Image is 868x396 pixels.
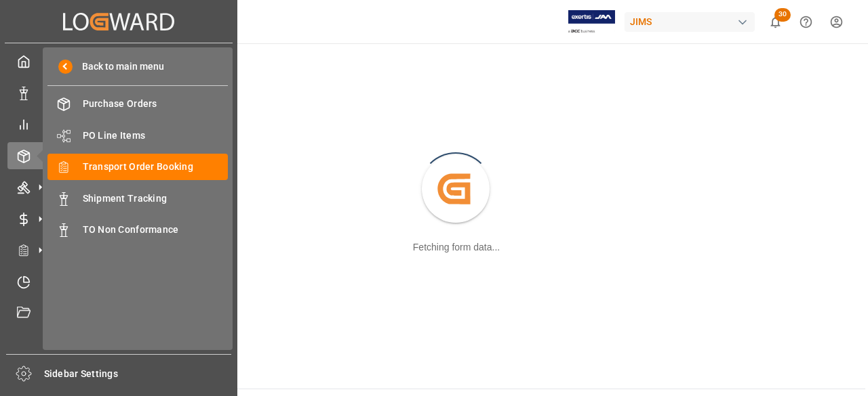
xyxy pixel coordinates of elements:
[568,10,615,34] img: Exertis%20JAM%20-%20Email%20Logo.jpg_1722504956.jpg
[760,7,791,37] button: show 30 new notifications
[83,129,229,143] span: PO Line Items
[83,223,229,237] span: TO Non Conformance
[774,8,791,22] span: 30
[7,48,230,74] a: My Cockpit
[83,192,229,206] span: Shipment Tracking
[73,60,164,74] span: Back to main menu
[7,79,230,106] a: Data Management
[625,12,755,32] div: JIMS
[83,97,229,111] span: Purchase Orders
[83,160,229,174] span: Transport Order Booking
[47,217,228,243] a: TO Non Conformance
[47,122,228,148] a: PO Line Items
[413,240,500,255] div: Fetching form data...
[625,9,760,35] button: JIMS
[47,154,228,180] a: Transport Order Booking
[7,300,230,326] a: Document Management
[791,7,821,37] button: Help Center
[7,268,230,294] a: Timeslot Management V2
[44,367,232,381] span: Sidebar Settings
[7,111,230,137] a: My Reports
[47,91,228,117] a: Purchase Orders
[47,185,228,211] a: Shipment Tracking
